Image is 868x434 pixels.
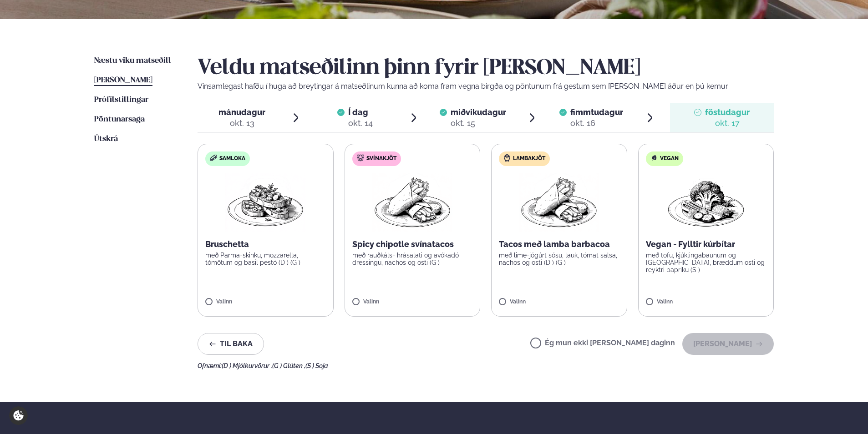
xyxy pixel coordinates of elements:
span: Samloka [219,155,245,162]
p: Tacos með lamba barbacoa [499,239,619,250]
a: Næstu viku matseðill [94,56,171,66]
a: Pöntunarsaga [94,114,145,125]
button: [PERSON_NAME] [682,333,774,355]
span: fimmtudagur [570,107,623,117]
img: Wraps.png [372,173,452,232]
span: mánudagur [218,107,265,117]
div: okt. 13 [218,118,265,129]
div: okt. 15 [451,118,506,129]
span: [PERSON_NAME] [94,76,152,84]
span: Lambakjöt [513,155,545,162]
p: Vinsamlegast hafðu í huga að breytingar á matseðlinum kunna að koma fram vegna birgða og pöntunum... [198,81,774,92]
span: Vegan [660,155,679,162]
a: [PERSON_NAME] [94,75,152,86]
p: með Parma-skinku, mozzarella, tómötum og basil pestó (D ) (G ) [205,252,326,266]
p: Spicy chipotle svínatacos [352,239,473,250]
p: með tofu, kjúklingabaunum og [GEOGRAPHIC_DATA], bræddum osti og reyktri papriku (S ) [646,252,766,273]
span: Í dag [348,107,373,118]
span: Pöntunarsaga [94,116,145,123]
a: Útskrá [94,134,118,145]
p: með rauðkáls- hrásalati og avókadó dressingu, nachos og osti (G ) [352,252,473,266]
a: Prófílstillingar [94,95,148,106]
img: Bruschetta.png [225,173,305,232]
h2: Veldu matseðilinn þinn fyrir [PERSON_NAME] [198,56,774,81]
img: sandwich-new-16px.svg [210,155,217,161]
img: Lamb.svg [503,154,511,161]
div: okt. 17 [705,118,750,129]
img: pork.svg [357,154,364,161]
button: Til baka [198,333,264,355]
img: Wraps.png [519,173,599,232]
img: Vegan.svg [650,154,658,161]
span: Prófílstillingar [94,96,148,104]
span: miðvikudagur [451,107,506,117]
div: Ofnæmi: [198,362,774,369]
span: (G ) Glúten , [272,362,305,369]
img: Vegan.png [666,173,746,232]
div: okt. 14 [348,118,373,129]
span: (D ) Mjólkurvörur , [222,362,272,369]
span: föstudagur [705,107,750,117]
p: með lime-jógúrt sósu, lauk, tómat salsa, nachos og osti (D ) (G ) [499,252,619,266]
span: Næstu viku matseðill [94,57,171,65]
span: Útskrá [94,135,118,143]
span: (S ) Soja [305,362,328,369]
span: Svínakjöt [366,155,396,162]
p: Vegan - Fylltir kúrbítar [646,239,766,250]
div: okt. 16 [570,118,623,129]
a: Cookie settings [9,406,28,425]
p: Bruschetta [205,239,326,250]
